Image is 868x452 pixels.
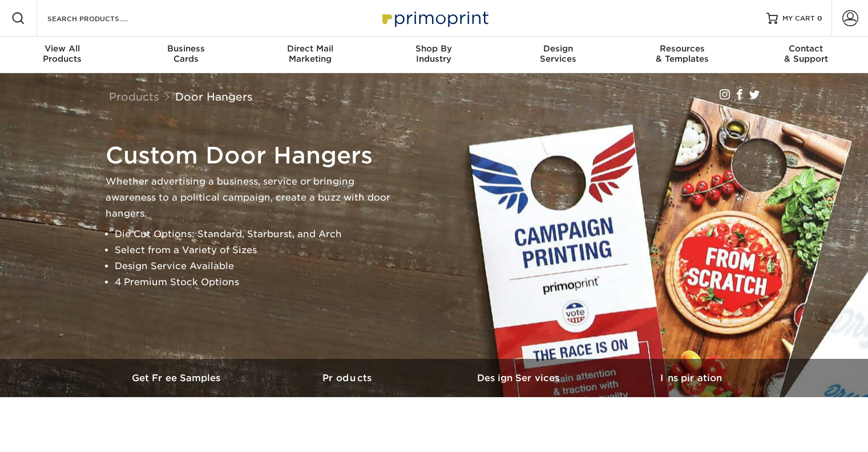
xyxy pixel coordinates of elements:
[115,258,391,274] li: Design Service Available
[496,43,620,64] div: Services
[115,226,391,242] li: Die Cut Options: Standard, Starburst, and Arch
[620,43,744,54] span: Resources
[744,37,868,73] a: Contact& Support
[124,43,248,54] span: Business
[263,373,434,383] h3: Products
[496,37,620,73] a: DesignServices
[115,242,391,258] li: Select from a Variety of Sizes
[124,43,248,64] div: Cards
[782,14,815,23] span: MY CART
[115,274,391,290] li: 4 Premium Stock Options
[248,43,372,54] span: Direct Mail
[434,373,605,383] h3: Design Services
[496,43,620,54] span: Design
[248,43,372,64] div: Marketing
[744,43,868,54] span: Contact
[124,37,248,73] a: BusinessCards
[106,142,391,169] h1: Custom Door Hangers
[605,373,777,383] h3: Inspiration
[109,90,159,103] a: Products
[248,37,372,73] a: Direct MailMarketing
[263,359,434,397] a: Products
[372,43,496,64] div: Industry
[434,359,605,397] a: Design Services
[372,43,496,54] span: Shop By
[620,37,744,73] a: Resources& Templates
[175,90,253,103] a: Door Hangers
[605,359,777,397] a: Inspiration
[46,11,158,25] input: SEARCH PRODUCTS.....
[377,6,491,30] img: Primoprint
[106,174,391,222] p: Whether advertising a business, service or bringing awareness to a political campaign, create a b...
[620,43,744,64] div: & Templates
[817,14,822,22] span: 0
[744,43,868,64] div: & Support
[92,373,263,383] h3: Get Free Samples
[92,359,263,397] a: Get Free Samples
[372,37,496,73] a: Shop ByIndustry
